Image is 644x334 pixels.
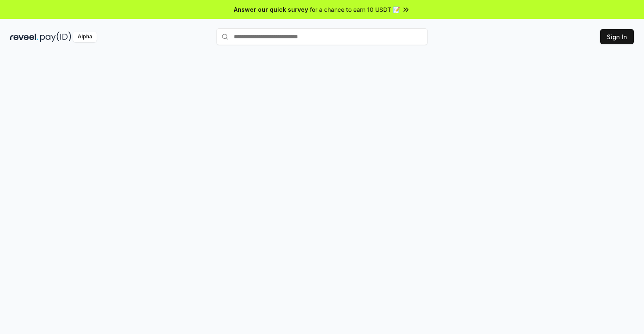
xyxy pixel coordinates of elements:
[73,32,97,42] div: Alpha
[40,32,71,42] img: pay_id
[10,32,38,42] img: reveel_dark
[234,5,308,14] span: Answer our quick survey
[310,5,400,14] span: for a chance to earn 10 USDT 📝
[600,29,634,44] button: Sign In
